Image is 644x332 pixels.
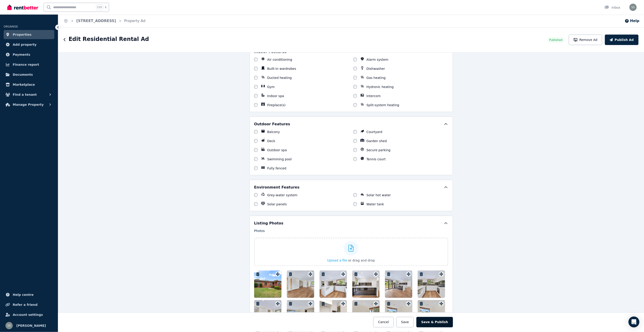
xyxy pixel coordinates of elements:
a: Account settings [4,310,54,319]
a: Payments [4,50,54,59]
span: Add property [13,42,37,47]
button: Save & Publish [416,317,453,327]
span: Finance report [13,62,39,67]
nav: Breadcrumb [58,15,151,27]
div: Open Intercom Messenger [629,317,639,327]
button: Save [396,317,414,327]
p: Photos [254,229,448,233]
span: ORGANISE [4,25,18,28]
label: Grey-water system [267,193,297,197]
a: Add property [4,40,54,49]
span: Ctrl [96,4,103,10]
label: Swimming pool [267,157,292,161]
label: Water tank [366,202,384,206]
span: Help centre [13,292,34,297]
button: Upload a file or drag and drop [327,258,375,263]
img: Shiva Sapkota [5,322,13,329]
label: Intercom [366,94,380,98]
label: Courtyard [366,130,382,134]
span: or drag and drop [348,259,375,262]
span: Documents [13,72,33,77]
h5: Listing Photos [254,221,283,226]
a: Properties [4,30,54,39]
label: Hydronic heating [366,85,394,89]
button: Help [625,18,639,24]
span: Upload a file [327,259,347,262]
label: Solar panels [267,202,287,206]
span: Manage Property [13,102,44,107]
label: Alarm system [366,57,388,62]
label: Gym [267,85,275,89]
span: Refer a friend [13,302,37,307]
label: Fireplace(s) [267,103,286,107]
label: Ducted heating [267,75,292,80]
label: Gas heating [366,75,385,80]
button: Remove Ad [569,35,602,45]
button: Cancel [373,317,393,327]
a: Finance report [4,60,54,69]
span: Properties [13,32,32,37]
h1: Edit Residential Rental Ad [69,35,149,43]
label: Deck [267,139,275,143]
h5: Environment Features [254,185,300,190]
label: Secure parking [366,148,390,152]
label: Dishwasher [366,66,385,71]
span: [PERSON_NAME] [16,323,46,328]
span: Find a tenant [13,92,37,97]
button: Publish Ad [605,35,639,45]
h5: Outdoor Features [254,121,290,127]
label: Balcony [267,130,280,134]
button: Find a tenant [4,90,54,99]
label: Solar hot water [366,193,391,197]
label: Outdoor spa [267,148,287,152]
label: Tennis court [366,157,386,161]
div: Inbox [604,5,620,10]
label: Indoor spa [267,94,284,98]
a: Refer a friend [4,300,54,309]
span: Marketplace [13,82,35,87]
label: Air conditioning [267,57,292,62]
span: Payments [13,52,30,57]
a: Property Ad [124,19,146,23]
img: RentBetter [7,4,38,11]
label: Garden shed [366,139,387,143]
span: Published [549,38,562,42]
span: Account settings [13,312,43,317]
label: Fully fenced [267,166,286,171]
label: Built-in wardrobes [267,66,296,71]
a: [STREET_ADDRESS] [76,19,116,23]
a: Marketplace [4,80,54,89]
a: Help centre [4,290,54,299]
span: k [105,5,107,9]
button: Manage Property [4,100,54,109]
label: Split-system heating [366,103,399,107]
a: Documents [4,70,54,79]
img: Shiva Sapkota [629,4,637,11]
